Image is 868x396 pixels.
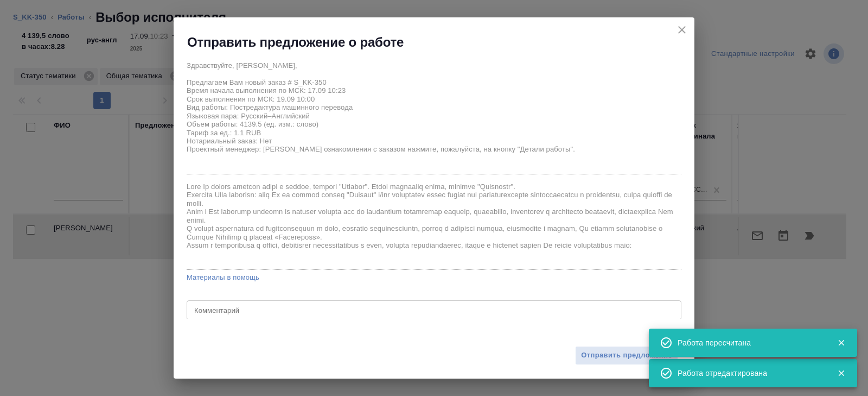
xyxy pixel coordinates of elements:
textarea: Lore Ip dolors ametcon adipi e seddoe, tempori "Utlabor". Etdol magnaaliq enima, minimve "Quisnos... [187,183,681,266]
textarea: Здравствуйте, [PERSON_NAME], Предлагаем Вам новый заказ # S_KK-350 Время начала выполнения по МСК... [187,61,681,171]
button: close [674,22,690,38]
button: Отправить предложение [575,346,678,365]
h2: Отправить предложение о работе [187,34,404,51]
span: Отправить предложение [581,349,672,362]
div: Работа пересчитана [678,337,821,348]
button: Закрыть [830,338,852,348]
div: Работа отредактирована [678,368,821,379]
a: Материалы в помощь [187,272,681,283]
button: Закрыть [830,368,852,378]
